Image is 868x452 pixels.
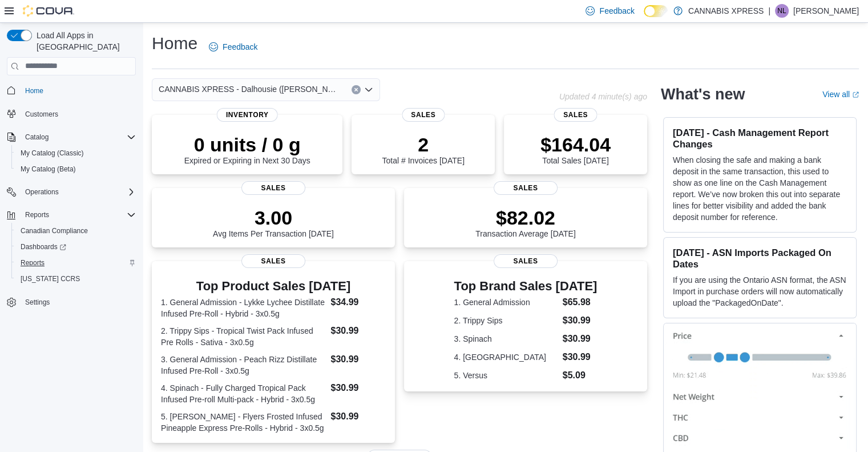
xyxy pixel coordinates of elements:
[21,295,54,309] a: Settings
[454,315,558,326] dt: 2. Trippy Sips
[852,91,859,98] svg: External link
[2,82,140,99] button: Home
[21,185,136,199] span: Operations
[21,208,136,222] span: Reports
[16,162,136,176] span: My Catalog (Beta)
[32,30,136,53] span: Load All Apps in [GEOGRAPHIC_DATA]
[16,240,71,254] a: Dashboards
[777,4,786,18] span: NL
[454,279,597,293] h3: Top Brand Sales [DATE]
[161,382,326,405] dt: 4. Spinach - Fully Charged Tropical Pack Infused Pre-roll Multi-pack - Hybrid - 3x0.5g
[16,256,49,270] a: Reports
[330,324,385,338] dd: $30.99
[159,82,340,96] span: CANNABIS XPRESS - Dalhousie ([PERSON_NAME][GEOGRAPHIC_DATA])
[184,133,310,165] div: Expired or Expiring in Next 30 Days
[184,133,310,156] p: 0 units / 0 g
[661,85,745,103] h2: What's new
[2,207,140,223] button: Reports
[11,239,140,255] a: Dashboards
[21,83,136,98] span: Home
[11,271,140,287] button: [US_STATE] CCRS
[213,206,334,229] p: 3.00
[21,165,76,174] span: My Catalog (Beta)
[213,206,334,238] div: Avg Items Per Transaction [DATE]
[563,295,597,309] dd: $65.98
[161,297,326,319] dt: 1. General Admission - Lykke Lychee Distillate Infused Pre-Roll - Hybrid - 3x0.5g
[21,149,84,158] span: My Catalog (Classic)
[2,294,140,310] button: Settings
[152,32,197,55] h1: Home
[688,4,764,18] p: CANNABIS XPRESS
[161,325,326,348] dt: 2. Trippy Sips - Tropical Twist Pack Infused Pre Rolls - Sativa - 3x0.5g
[330,353,385,366] dd: $30.99
[454,351,558,363] dt: 4. [GEOGRAPHIC_DATA]
[494,181,558,195] span: Sales
[330,410,385,423] dd: $30.99
[563,369,597,382] dd: $5.09
[21,226,88,235] span: Canadian Compliance
[673,274,847,309] p: If you are using the Ontario ASN format, the ASN Import in purchase orders will now automatically...
[204,35,262,58] a: Feedback
[16,146,136,160] span: My Catalog (Classic)
[21,258,45,267] span: Reports
[793,4,859,18] p: [PERSON_NAME]
[494,254,558,268] span: Sales
[21,130,136,144] span: Catalog
[161,354,326,377] dt: 3. General Admission - Peach Rizz Distillate Infused Pre-Roll - 3x0.5g
[16,224,92,238] a: Canadian Compliance
[21,208,54,222] button: Reports
[11,255,140,271] button: Reports
[223,41,257,53] span: Feedback
[2,184,140,200] button: Operations
[21,84,48,98] a: Home
[25,110,58,119] span: Customers
[21,185,63,199] button: Operations
[21,274,80,283] span: [US_STATE] CCRS
[644,17,644,18] span: Dark Mode
[7,78,136,341] nav: Complex example
[673,247,847,270] h3: [DATE] - ASN Imports Packaged On Dates
[16,162,80,176] a: My Catalog (Beta)
[217,108,278,122] span: Inventory
[554,108,597,122] span: Sales
[775,4,789,18] div: Nathan Lawlor
[822,90,859,99] a: View allExternal link
[11,145,140,161] button: My Catalog (Classic)
[673,154,847,223] p: When closing the safe and making a bank deposit in the same transaction, this used to show as one...
[25,210,49,219] span: Reports
[23,5,74,17] img: Cova
[25,298,50,307] span: Settings
[25,133,49,142] span: Catalog
[25,86,43,95] span: Home
[21,242,66,251] span: Dashboards
[382,133,464,165] div: Total # Invoices [DATE]
[454,370,558,381] dt: 5. Versus
[11,161,140,177] button: My Catalog (Beta)
[2,129,140,145] button: Catalog
[364,85,373,94] button: Open list of options
[673,127,847,150] h3: [DATE] - Cash Management Report Changes
[382,133,464,156] p: 2
[768,4,770,18] p: |
[352,85,361,94] button: Clear input
[21,130,53,144] button: Catalog
[16,272,84,286] a: [US_STATE] CCRS
[16,256,136,270] span: Reports
[563,350,597,364] dd: $30.99
[402,108,445,122] span: Sales
[330,381,385,395] dd: $30.99
[16,146,88,160] a: My Catalog (Classic)
[559,92,647,101] p: Updated 4 minute(s) ago
[475,206,576,238] div: Transaction Average [DATE]
[330,295,385,309] dd: $34.99
[21,107,136,121] span: Customers
[599,5,634,17] span: Feedback
[16,224,136,238] span: Canadian Compliance
[563,314,597,327] dd: $30.99
[540,133,611,165] div: Total Sales [DATE]
[11,223,140,239] button: Canadian Compliance
[241,254,305,268] span: Sales
[21,295,136,309] span: Settings
[25,187,59,197] span: Operations
[644,5,668,17] input: Dark Mode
